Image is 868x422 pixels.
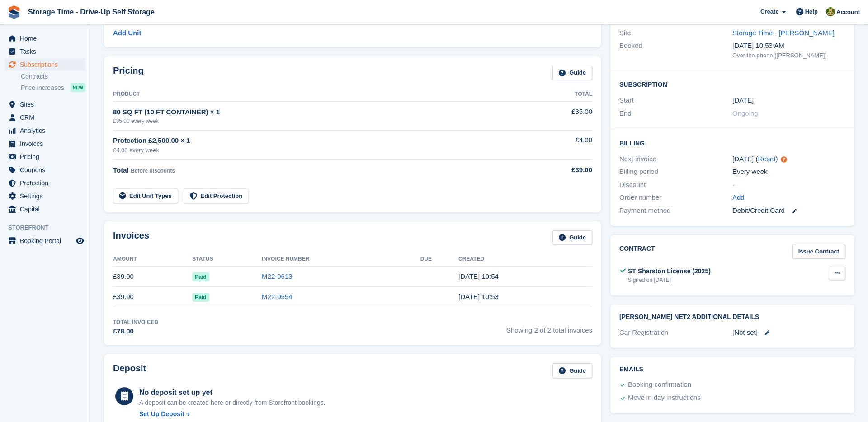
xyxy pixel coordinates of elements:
[552,230,592,245] a: Guide
[113,146,528,155] div: £4.00 every week
[113,117,528,125] div: £35.00 every week
[619,192,732,203] div: Order number
[5,111,85,124] a: menu
[528,130,592,159] td: £4.00
[113,230,149,245] h2: Invoices
[732,206,845,216] div: Debit/Credit Card
[20,124,74,137] span: Analytics
[836,8,860,17] span: Account
[458,293,499,300] time: 2025-09-12 09:53:55 UTC
[619,154,732,164] div: Next invoice
[628,380,691,390] div: Booking confirmation
[113,188,178,203] a: Edit Unit Types
[21,84,64,92] span: Price increases
[139,398,325,408] p: A deposit can be created here or directly from Storefront bookings.
[732,109,758,117] span: Ongoing
[262,293,292,300] a: M22-0554
[192,272,209,281] span: Paid
[20,45,74,58] span: Tasks
[262,272,292,280] a: M22-0613
[131,168,175,174] span: Before discounts
[20,111,74,124] span: CRM
[113,318,158,326] div: Total Invoiced
[732,41,845,51] div: [DATE] 10:53 AM
[113,28,141,38] a: Add Unit
[20,98,74,111] span: Sites
[758,155,775,163] a: Reset
[113,166,129,174] span: Total
[732,167,845,177] div: Every week
[760,7,778,16] span: Create
[619,180,732,190] div: Discount
[732,95,754,106] time: 2025-09-12 00:00:00 UTC
[184,188,249,203] a: Edit Protection
[420,252,458,267] th: Due
[619,366,845,373] h2: Emails
[458,252,592,267] th: Created
[732,192,745,203] a: Add
[780,155,788,164] div: Tooltip anchor
[506,318,592,337] span: Showing 2 of 2 total invoices
[619,95,732,106] div: Start
[5,177,85,189] a: menu
[805,7,818,16] span: Help
[71,83,85,92] div: NEW
[20,32,74,45] span: Home
[21,72,85,81] a: Contracts
[20,203,74,216] span: Capital
[5,32,85,45] a: menu
[619,167,732,177] div: Billing period
[5,124,85,137] a: menu
[139,409,325,419] a: Set Up Deposit
[5,190,85,202] a: menu
[7,5,21,19] img: stora-icon-8386f47178a22dfd0bd8f6a31ec36ba5ce8667c1dd55bd0f319d3a0aa187defe.svg
[619,244,655,259] h2: Contract
[8,223,90,232] span: Storefront
[5,58,85,71] a: menu
[619,328,732,338] div: Car Registration
[5,203,85,216] a: menu
[20,150,74,163] span: Pricing
[628,267,711,276] div: ST Sharston License (2025)
[552,66,592,80] a: Guide
[619,108,732,119] div: End
[732,328,845,338] div: [Not set]
[24,5,158,19] a: Storage Time - Drive-Up Self Storage
[20,234,74,247] span: Booking Portal
[113,66,144,80] h2: Pricing
[528,102,592,130] td: £35.00
[732,180,845,190] div: -
[5,234,85,247] a: menu
[113,326,158,337] div: £78.00
[20,177,74,189] span: Protection
[113,252,192,267] th: Amount
[192,293,209,302] span: Paid
[619,314,845,321] h2: [PERSON_NAME] Net2 Additional Details
[5,45,85,58] a: menu
[192,252,262,267] th: Status
[20,164,74,176] span: Coupons
[262,252,420,267] th: Invoice Number
[113,87,528,102] th: Product
[113,107,528,117] div: 80 SQ FT (10 FT CONTAINER) × 1
[5,150,85,163] a: menu
[20,137,74,150] span: Invoices
[139,409,184,419] div: Set Up Deposit
[732,154,845,164] div: [DATE] ( )
[5,137,85,150] a: menu
[628,276,711,284] div: Signed on [DATE]
[75,235,85,246] a: Preview store
[619,206,732,216] div: Payment method
[619,28,732,38] div: Site
[458,272,499,280] time: 2025-09-19 09:54:23 UTC
[113,287,192,307] td: £39.00
[732,51,845,60] div: Over the phone ([PERSON_NAME])
[792,244,845,259] a: Issue Contract
[20,190,74,202] span: Settings
[113,363,146,378] h2: Deposit
[5,98,85,111] a: menu
[826,7,835,16] img: Zain Sarwar
[552,363,592,378] a: Guide
[619,80,845,89] h2: Subscription
[20,58,74,71] span: Subscriptions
